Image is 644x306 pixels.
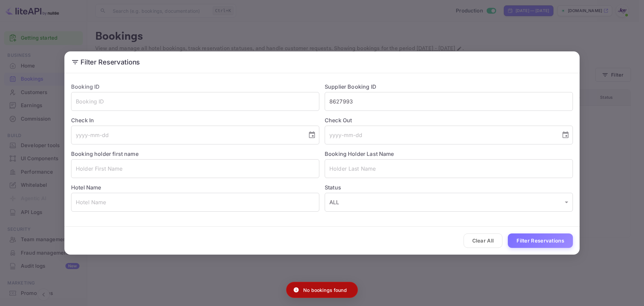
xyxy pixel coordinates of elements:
[71,159,319,178] input: Holder First Name
[71,126,303,144] input: yyyy-mm-dd
[325,83,376,90] label: Supplier Booking ID
[325,183,573,191] label: Status
[559,128,572,142] button: Choose date
[508,233,573,248] button: Filter Reservations
[325,126,556,144] input: yyyy-mm-dd
[325,116,573,124] label: Check Out
[325,159,573,178] input: Holder Last Name
[325,92,573,111] input: Supplier Booking ID
[64,51,580,73] h2: Filter Reservations
[325,193,573,212] div: ALL
[464,233,503,248] button: Clear All
[303,287,347,294] p: No bookings found
[71,83,100,90] label: Booking ID
[71,193,319,212] input: Hotel Name
[71,116,319,124] label: Check In
[71,184,101,191] label: Hotel Name
[325,150,394,157] label: Booking Holder Last Name
[71,92,319,111] input: Booking ID
[71,150,139,157] label: Booking holder first name
[305,128,319,142] button: Choose date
